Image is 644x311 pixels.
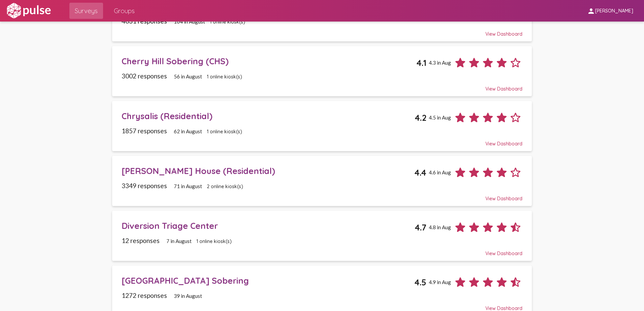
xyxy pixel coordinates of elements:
[174,73,202,79] span: 56 in August
[595,8,633,14] span: [PERSON_NAME]
[210,19,245,25] span: 1 online kiosk(s)
[122,56,417,66] div: Cherry Hill Sobering (CHS)
[415,222,426,233] span: 4.7
[414,167,426,178] span: 4.4
[174,293,202,299] span: 39 in August
[122,127,167,135] span: 1857 responses
[122,291,167,299] span: 1272 responses
[207,183,243,189] span: 2 online kiosk(s)
[122,182,167,189] span: 3349 responses
[429,60,451,66] span: 4.3 in Aug
[112,156,532,206] a: [PERSON_NAME] House (Residential)4.44.6 in Aug3349 responses71 in August2 online kiosk(s)View Das...
[122,275,415,286] div: [GEOGRAPHIC_DATA] Sobering
[114,5,135,17] span: Groups
[174,128,202,134] span: 62 in August
[122,220,415,231] div: Diversion Triage Center
[122,80,523,92] div: View Dashboard
[415,112,426,123] span: 4.2
[122,166,415,176] div: [PERSON_NAME] House (Residential)
[416,58,426,68] span: 4.1
[587,7,595,15] mat-icon: person
[122,111,415,121] div: Chrysalis (Residential)
[75,5,98,17] span: Surveys
[122,244,523,256] div: View Dashboard
[196,238,232,244] span: 1 online kiosk(s)
[207,74,242,80] span: 1 online kiosk(s)
[69,3,103,19] a: Surveys
[122,72,167,80] span: 3002 responses
[429,279,451,285] span: 4.9 in Aug
[112,211,532,261] a: Diversion Triage Center4.74.8 in Aug12 responses7 in August1 online kiosk(s)View Dashboard
[207,129,242,135] span: 1 online kiosk(s)
[429,169,451,175] span: 4.6 in Aug
[122,25,523,37] div: View Dashboard
[112,101,532,151] a: Chrysalis (Residential)4.24.5 in Aug1857 responses62 in August1 online kiosk(s)View Dashboard
[122,189,523,202] div: View Dashboard
[582,4,639,17] button: [PERSON_NAME]
[112,46,532,96] a: Cherry Hill Sobering (CHS)4.14.3 in Aug3002 responses56 in August1 online kiosk(s)View Dashboard
[122,135,523,147] div: View Dashboard
[5,2,52,19] img: white-logo.svg
[108,3,140,19] a: Groups
[429,224,451,230] span: 4.8 in Aug
[414,277,426,287] span: 4.5
[122,237,160,244] span: 12 responses
[166,238,192,244] span: 7 in August
[429,114,451,120] span: 4.5 in Aug
[174,183,202,189] span: 71 in August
